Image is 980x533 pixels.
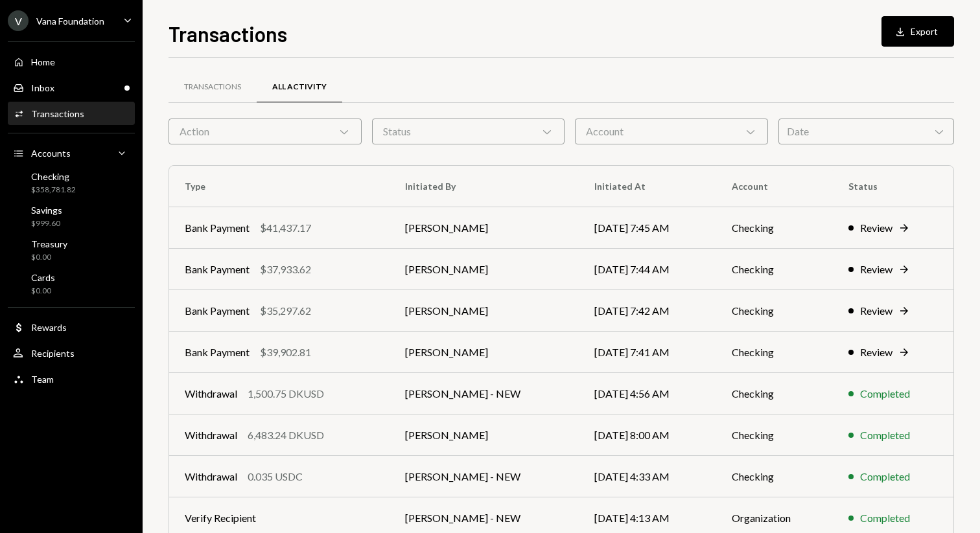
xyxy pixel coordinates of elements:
td: [DATE] 4:33 AM [579,456,716,497]
td: [PERSON_NAME] - NEW [390,373,579,414]
td: Checking [716,290,833,332]
a: Accounts [8,141,135,164]
div: Completed [860,469,910,484]
td: Checking [716,249,833,290]
div: Home [31,56,55,67]
a: Team [8,367,135,391]
td: [DATE] 7:41 AM [579,332,716,373]
th: Type [169,166,390,207]
th: Initiated At [579,166,716,207]
div: Account [575,119,768,144]
div: $41,437.17 [260,220,311,236]
div: Inbox [31,82,54,93]
div: Savings [31,205,62,216]
div: V [8,10,29,31]
h1: Transactions [169,21,287,47]
div: Bank Payment [185,345,250,360]
div: Review [860,303,892,319]
td: [PERSON_NAME] [390,332,579,373]
div: Bank Payment [185,303,250,319]
a: Home [8,50,135,73]
th: Account [716,166,833,207]
div: Withdrawal [185,427,237,443]
div: Treasury [31,238,67,249]
td: Checking [716,414,833,456]
div: Bank Payment [185,220,250,236]
div: Checking [31,171,76,182]
div: Cards [31,272,55,283]
td: [PERSON_NAME] [390,249,579,290]
div: 0.035 USDC [248,469,303,484]
div: $39,902.81 [260,345,311,360]
div: Accounts [31,148,71,159]
div: Review [860,262,892,277]
td: Checking [716,207,833,249]
div: Action [169,119,362,144]
div: Review [860,345,892,360]
th: Initiated By [390,166,579,207]
td: [PERSON_NAME] [390,290,579,332]
td: Checking [716,456,833,497]
td: [DATE] 4:56 AM [579,373,716,414]
div: All Activity [272,82,327,93]
a: Cards$0.00 [8,268,135,299]
div: Recipients [31,348,75,359]
div: $358,781.82 [31,185,76,196]
div: Completed [860,386,910,402]
div: $37,933.62 [260,262,311,277]
th: Status [833,166,953,207]
td: [PERSON_NAME] - NEW [390,456,579,497]
div: $0.00 [31,286,55,297]
div: Completed [860,427,910,443]
a: All Activity [257,71,342,104]
div: Withdrawal [185,469,237,484]
div: 6,483.24 DKUSD [248,427,324,443]
a: Transactions [169,71,257,104]
div: Status [372,119,565,144]
div: Team [31,374,54,385]
div: $0.00 [31,252,67,263]
div: $35,297.62 [260,303,311,319]
a: Treasury$0.00 [8,234,135,266]
td: [PERSON_NAME] [390,207,579,249]
td: Checking [716,332,833,373]
a: Recipients [8,341,135,365]
div: 1,500.75 DKUSD [248,386,324,402]
div: Withdrawal [185,386,237,402]
div: $999.60 [31,218,62,229]
div: Rewards [31,322,67,333]
td: [DATE] 7:45 AM [579,207,716,249]
div: Transactions [184,82,241,93]
div: Date [778,119,954,144]
a: Rewards [8,315,135,339]
div: Completed [860,510,910,526]
a: Inbox [8,76,135,99]
button: Export [881,16,954,47]
div: Bank Payment [185,262,250,277]
a: Transactions [8,102,135,125]
div: Transactions [31,108,84,119]
a: Checking$358,781.82 [8,167,135,198]
div: Vana Foundation [36,16,104,27]
td: [DATE] 7:44 AM [579,249,716,290]
td: [PERSON_NAME] [390,414,579,456]
a: Savings$999.60 [8,201,135,232]
td: Checking [716,373,833,414]
td: [DATE] 8:00 AM [579,414,716,456]
div: Review [860,220,892,236]
td: [DATE] 7:42 AM [579,290,716,332]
